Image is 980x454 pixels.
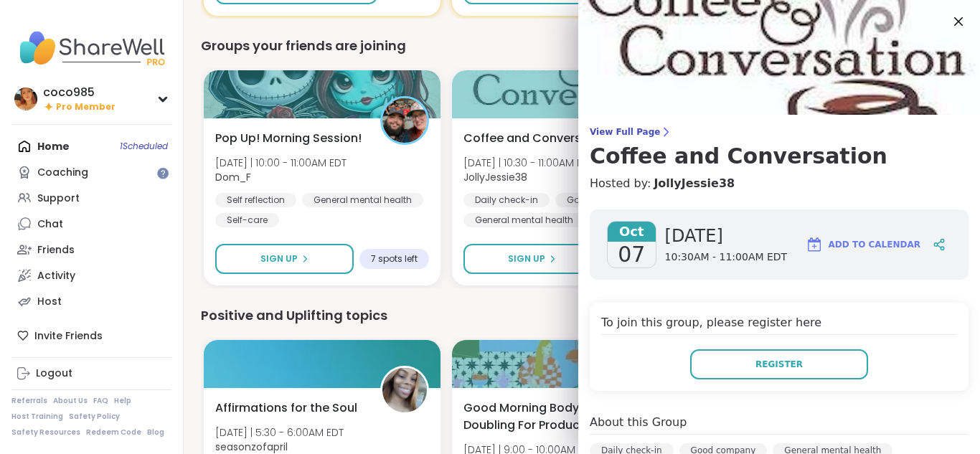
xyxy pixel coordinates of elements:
[302,193,423,207] div: General mental health
[755,358,803,371] span: Register
[215,244,354,274] button: Sign Up
[215,193,296,207] div: Self reflection
[463,213,585,227] div: General mental health
[215,440,288,454] b: seasonzofapril
[147,427,164,438] a: Blog
[11,23,171,73] img: ShareWell Nav Logo
[382,368,427,412] img: seasonzofapril
[11,323,171,349] div: Invite Friends
[829,238,920,251] span: Add to Calendar
[260,252,298,265] span: Sign Up
[806,236,823,253] img: ShareWell Logomark
[215,399,357,417] span: Affirmations for the Soul
[590,143,969,169] h3: Coffee and Conversation
[665,224,788,247] span: [DATE]
[11,159,171,185] a: Coaching
[590,126,969,138] span: View Full Page
[36,366,72,381] div: Logout
[11,361,171,387] a: Logout
[53,396,88,406] a: About Us
[201,36,963,56] div: Groups your friends are joining
[590,126,969,169] a: View Full PageCoffee and Conversation
[69,412,120,422] a: Safety Policy
[608,222,656,242] span: Oct
[86,427,141,438] a: Redeem Code
[56,101,116,113] span: Pro Member
[37,191,80,206] div: Support
[382,98,427,143] img: Dom_F
[157,168,169,179] iframe: Spotlight
[590,414,687,431] h4: About this Group
[215,156,347,170] span: [DATE] | 10:00 - 11:00AM EDT
[11,396,47,406] a: Referrals
[799,227,927,262] button: Add to Calendar
[14,88,37,110] img: coco985
[215,213,279,227] div: Self-care
[463,399,613,434] span: Good Morning Body Doubling For Productivity
[11,237,171,263] a: Friends
[11,427,80,438] a: Safety Resources
[690,349,868,379] button: Register
[37,217,63,232] div: Chat
[201,306,963,326] div: Positive and Uplifting topics
[215,425,344,440] span: [DATE] | 5:30 - 6:00AM EDT
[371,253,418,265] span: 7 spots left
[43,85,116,100] div: coco985
[618,242,645,268] span: 07
[37,269,75,283] div: Activity
[463,130,612,147] span: Coffee and Conversation
[114,396,131,406] a: Help
[601,314,957,335] h4: To join this group, please register here
[508,252,545,265] span: Sign Up
[215,130,362,147] span: Pop Up! Morning Session!
[11,211,171,237] a: Chat
[463,156,594,170] span: [DATE] | 10:30 - 11:00AM EDT
[463,170,527,184] b: JollyJessie38
[665,250,788,265] span: 10:30AM - 11:00AM EDT
[93,396,108,406] a: FAQ
[37,166,88,180] div: Coaching
[463,244,601,274] button: Sign Up
[11,288,171,314] a: Host
[11,263,171,288] a: Activity
[37,243,75,257] div: Friends
[463,193,550,207] div: Daily check-in
[654,175,735,192] a: JollyJessie38
[37,295,62,309] div: Host
[215,170,251,184] b: Dom_F
[11,185,171,211] a: Support
[11,412,63,422] a: Host Training
[590,175,969,192] h4: Hosted by:
[555,193,649,207] div: Good company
